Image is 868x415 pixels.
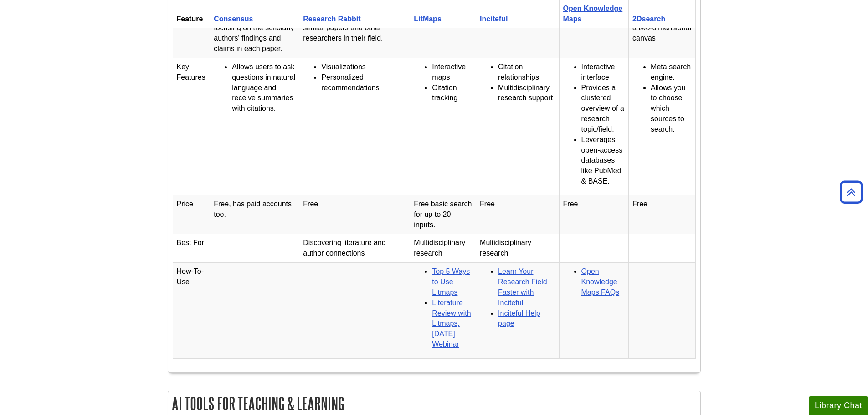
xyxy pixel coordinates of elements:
[581,83,625,135] li: Provides a clustered overview of a research topic/field.
[476,234,559,263] td: Multidisciplinary research
[432,267,470,296] a: Top 5 Ways to Use Litmaps
[173,234,210,263] td: Best For
[581,135,625,187] li: Leverages open-access databases like PubMed & BASE.
[173,58,210,195] td: Key Features
[410,195,476,234] td: Free basic search for up to 20 inputs.
[173,263,210,359] td: How-To-Use
[173,195,210,234] td: Price
[837,186,866,198] a: Back to Top
[581,267,620,296] a: Open Knowledge Maps FAQs
[432,83,472,104] li: Citation tracking
[321,62,406,72] li: Visualizations
[432,299,471,348] a: Literature Review with Litmaps, [DATE] Webinar
[303,199,406,210] p: Free
[303,15,360,23] a: Research Rabbit
[410,234,476,263] td: Multidisciplinary research
[498,83,555,104] li: Multidisciplinary research support
[414,15,441,23] a: LitMaps
[629,195,695,234] td: Free
[214,15,253,23] a: Consensus
[232,62,295,114] li: Allows users to ask questions in natural language and receive summaries with citations.
[632,15,665,23] a: 2Dsearch
[498,267,547,307] a: Learn Your Research Field Faster with Inciteful
[563,5,623,23] a: Open Knowledge Maps
[321,72,406,93] li: Personalized recommendations
[651,83,691,135] li: Allows you to choose which sources to search.
[559,195,629,234] td: Free
[476,195,559,234] td: Free
[210,195,299,234] td: Free, has paid accounts too.
[809,396,868,415] button: Library Chat
[299,234,410,263] td: Discovering literature and author connections
[581,62,625,83] li: Interactive interface
[498,62,555,83] li: Citation relationships
[498,309,540,328] a: Inciteful Help page
[651,62,691,83] li: Meta search engine.
[480,15,508,23] a: Inciteful
[432,62,472,83] li: Interactive maps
